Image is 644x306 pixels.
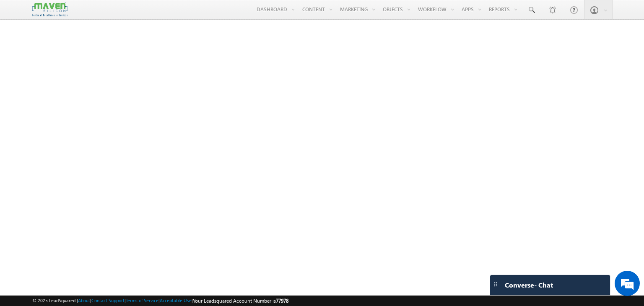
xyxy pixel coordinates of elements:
[276,298,288,304] span: 77978
[160,298,192,303] a: Acceptable Use
[91,298,125,303] a: Contact Support
[492,281,499,288] img: carter-drag
[505,281,553,289] span: Converse - Chat
[32,297,288,305] span: © 2025 LeadSquared | | | | |
[78,298,90,303] a: About
[193,298,288,304] span: Your Leadsquared Account Number is
[32,2,68,17] img: Custom Logo
[126,298,158,303] a: Terms of Service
